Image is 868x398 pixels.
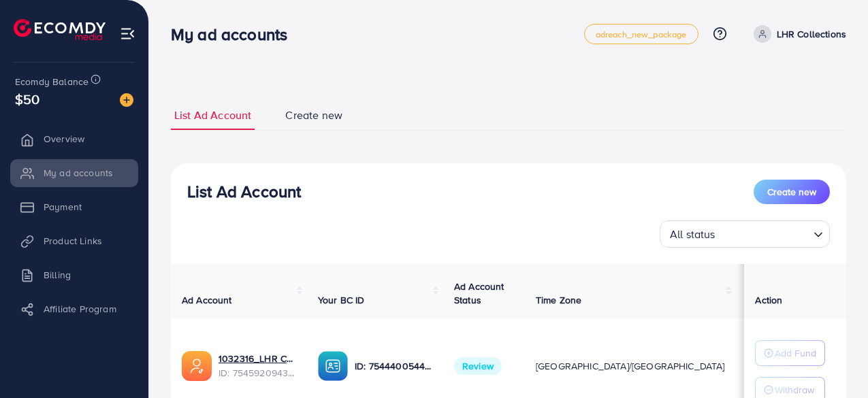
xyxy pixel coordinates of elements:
[187,182,301,201] h3: List Ad Account
[777,26,846,42] p: LHR Collections
[174,107,251,123] span: List Ad Account
[720,222,808,244] input: Search for option
[15,89,39,109] span: $50
[355,358,432,374] p: ID: 7544400544677871617
[755,340,825,366] button: Add Fund
[584,24,698,44] a: adreach_new_package
[775,345,816,361] p: Add Fund
[285,107,342,123] span: Create new
[219,352,296,365] a: 1032316_LHR COLLECTIONS_1756922046145
[454,280,504,307] span: Ad Account Status
[536,293,581,307] span: Time Zone
[219,352,296,380] div: <span class='underline'>1032316_LHR COLLECTIONS_1756922046145</span></br>7545920943512633351
[219,366,296,380] span: ID: 7545920943512633351
[14,19,106,40] img: logo
[660,220,830,248] div: Search for option
[767,185,816,199] span: Create new
[171,24,298,44] h3: My ad accounts
[755,293,782,307] span: Action
[667,225,718,244] span: All status
[536,359,725,373] span: [GEOGRAPHIC_DATA]/[GEOGRAPHIC_DATA]
[318,351,348,381] img: ic-ba-acc.ded83a64.svg
[120,26,135,42] img: menu
[775,382,814,398] p: Withdraw
[454,357,502,375] span: Review
[15,75,89,88] span: Ecomdy Balance
[596,30,687,39] span: adreach_new_package
[318,293,365,307] span: Your BC ID
[754,180,830,204] button: Create new
[120,93,133,107] img: image
[182,351,212,381] img: ic-ads-acc.e4c84228.svg
[182,293,232,307] span: Ad Account
[748,25,846,43] a: LHR Collections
